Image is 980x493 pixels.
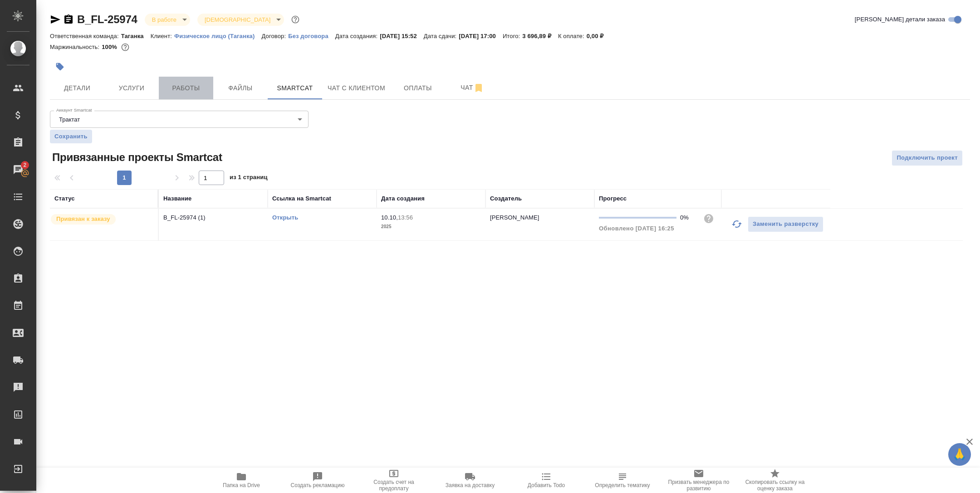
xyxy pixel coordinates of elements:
[892,150,963,166] button: Подключить проект
[490,214,539,221] p: [PERSON_NAME]
[753,219,818,229] span: Заменить разверстку
[748,216,823,232] button: Заменить разверстку
[490,194,522,203] div: Создатель
[219,83,262,94] span: Файлы
[737,468,813,493] button: Скопировать ссылку на оценку заказа
[398,214,413,221] p: 13:56
[77,13,137,25] a: B_FL-25974
[288,32,335,39] a: Без договора
[119,41,131,53] button: 0.00 RUB;
[291,482,345,488] span: Создать рекламацию
[508,468,584,493] button: Добавить Todo
[197,14,284,26] div: В работе
[2,158,34,181] a: 2
[380,33,424,39] p: [DATE] 15:52
[50,150,222,165] span: Привязанные проекты Smartcat
[273,83,317,94] span: Smartcat
[584,468,661,493] button: Определить тематику
[328,83,385,94] span: Чат с клиентом
[661,468,737,493] button: Призвать менеджера по развитию
[163,194,191,203] div: Название
[203,468,279,493] button: Папка на Drive
[381,222,481,231] p: 2025
[18,161,32,170] span: 2
[522,33,558,39] p: 3 696,89 ₽
[164,83,208,94] span: Работы
[145,14,190,26] div: В работе
[50,111,309,128] div: Трактат
[54,132,88,141] span: Сохранить
[503,33,522,39] p: Итого:
[451,82,494,93] span: Чат
[121,33,151,39] p: Таганка
[897,153,958,163] span: Подключить проект
[50,14,61,25] button: Скопировать ссылку для ЯМессенджера
[446,482,495,488] span: Заявка на доставку
[855,15,945,24] span: [PERSON_NAME] детали заказа
[110,83,153,94] span: Услуги
[279,468,356,493] button: Создать рекламацию
[202,16,273,24] button: [DEMOGRAPHIC_DATA]
[50,57,70,77] button: Добавить тэг
[55,83,99,94] span: Детали
[50,130,92,143] button: Сохранить
[381,194,425,203] div: Дата создания
[335,33,380,39] p: Дата создания:
[272,214,298,221] a: Открыть
[726,213,748,235] button: Обновить прогресс
[599,225,674,232] span: Обновлено [DATE] 16:25
[356,468,432,493] button: Создать счет на предоплату
[288,33,335,39] p: Без договора
[599,194,627,203] div: Прогресс
[223,482,260,488] span: Папка на Drive
[163,213,263,222] p: B_FL-25974 (1)
[459,33,503,39] p: [DATE] 17:00
[424,33,459,39] p: Дата сдачи:
[50,33,121,39] p: Ответственная команда:
[63,14,74,25] button: Скопировать ссылку
[666,479,731,492] span: Призвать менеджера по развитию
[361,479,426,492] span: Создать счет на предоплату
[230,172,268,185] span: из 1 страниц
[54,194,75,203] div: Статус
[381,214,398,221] p: 10.10,
[680,213,696,222] div: 0%
[558,33,587,39] p: К оплате:
[50,44,102,50] p: Маржинальность:
[952,445,967,464] span: 🙏
[174,32,262,39] a: Физическое лицо (Таганка)
[432,468,508,493] button: Заявка на доставку
[102,44,119,50] p: 100%
[528,482,565,488] span: Добавить Todo
[473,83,484,93] svg: Отписаться
[261,33,288,39] p: Договор:
[174,33,262,39] p: Физическое лицо (Таганка)
[948,443,971,466] button: 🙏
[289,14,301,25] button: Доп статусы указывают на важность/срочность заказа
[149,16,179,24] button: В работе
[272,194,331,203] div: Ссылка на Smartcat
[56,215,110,224] p: Привязан к заказу
[587,33,611,39] p: 0,00 ₽
[56,116,83,123] button: Трактат
[595,482,650,488] span: Определить тематику
[742,479,808,492] span: Скопировать ссылку на оценку заказа
[151,33,174,39] p: Клиент:
[396,83,440,94] span: Оплаты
